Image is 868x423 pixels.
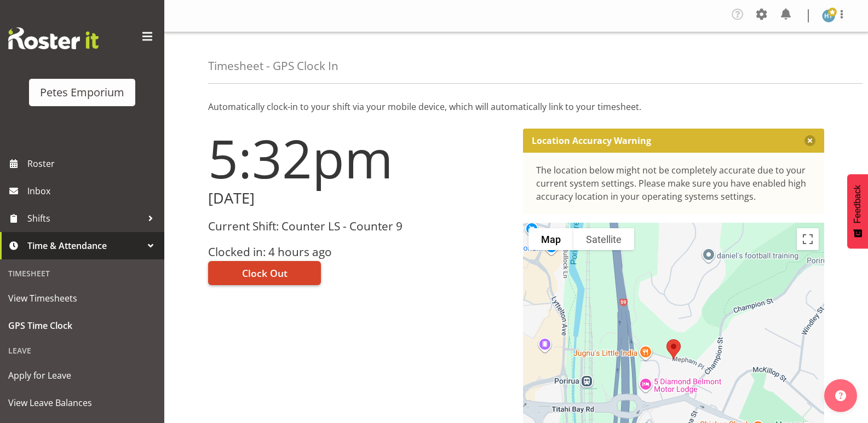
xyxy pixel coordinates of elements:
button: Show street map [528,228,573,250]
span: View Leave Balances [8,395,156,411]
button: Show satellite imagery [573,228,634,250]
img: helena-tomlin701.jpg [822,9,835,22]
span: Inbox [27,183,159,199]
button: Clock Out [208,261,321,285]
span: View Timesheets [8,290,156,306]
span: GPS Time Clock [8,317,156,334]
img: help-xxl-2.png [835,390,846,401]
h4: Timesheet - GPS Clock In [208,60,338,72]
span: Clock Out [242,266,288,280]
a: Apply for Leave [3,362,162,389]
div: Petes Emporium [40,84,124,101]
div: Leave [3,339,162,362]
p: Automatically clock-in to your shift via your mobile device, which will automatically link to you... [208,100,824,113]
a: View Leave Balances [3,389,162,416]
a: GPS Time Clock [3,312,162,339]
button: Close message [804,135,815,146]
img: Rosterit website logo [8,27,99,49]
span: Roster [27,155,159,172]
p: Location Accuracy Warning [532,135,651,146]
a: View Timesheets [3,285,162,312]
h3: Clocked in: 4 hours ago [208,246,510,258]
h2: [DATE] [208,190,510,207]
div: Timesheet [3,262,162,285]
span: Shifts [27,210,142,227]
button: Feedback - Show survey [847,174,868,248]
h1: 5:32pm [208,129,510,188]
div: The location below might not be completely accurate due to your current system settings. Please m... [536,164,812,203]
span: Feedback [853,185,863,223]
span: Apply for Leave [8,367,156,384]
h3: Current Shift: Counter LS - Counter 9 [208,220,510,233]
button: Toggle fullscreen view [797,228,819,250]
span: Time & Attendance [27,237,142,254]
